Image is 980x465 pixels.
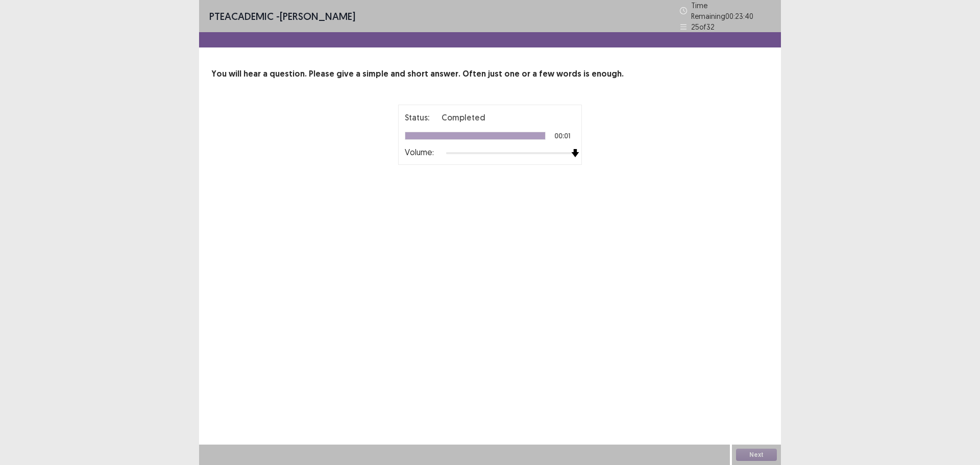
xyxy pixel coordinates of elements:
p: 00:01 [554,132,571,139]
p: - [PERSON_NAME] [209,9,355,24]
p: Completed [442,111,485,124]
img: arrow-thumb [571,149,579,157]
span: PTE academic [209,10,274,22]
p: Volume: [405,146,434,158]
p: Status: [405,111,429,124]
p: 25 of 32 [691,21,715,32]
p: You will hear a question. Please give a simple and short answer. Often just one or a few words is... [211,68,769,80]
